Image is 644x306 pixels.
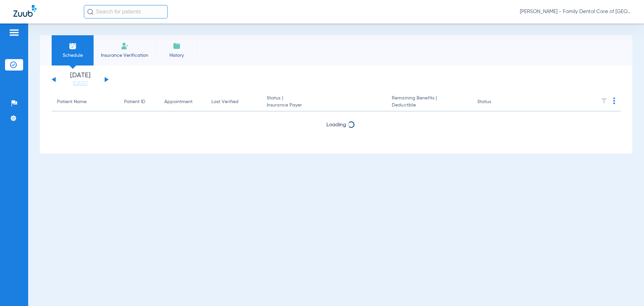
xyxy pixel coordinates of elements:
[267,102,381,109] span: Insurance Payer
[60,72,100,87] li: [DATE]
[392,102,466,109] span: Deductible
[13,5,37,17] img: Zuub Logo
[164,98,193,105] div: Appointment
[613,97,615,104] img: group-dot-blue.svg
[211,98,238,105] div: Last Verified
[261,93,386,112] th: Status |
[161,52,193,59] span: History
[211,98,256,105] div: Last Verified
[57,98,113,105] div: Patient Name
[520,8,631,15] span: [PERSON_NAME] - Family Dental Care of [GEOGRAPHIC_DATA]
[121,42,129,50] img: Manual Insurance Verification
[326,122,346,128] span: Loading
[164,98,201,105] div: Appointment
[173,42,181,50] img: History
[386,93,472,112] th: Remaining Benefits |
[57,98,87,105] div: Patient Name
[124,98,145,105] div: Patient ID
[124,98,154,105] div: Patient ID
[601,97,607,104] img: filter.svg
[84,5,168,18] input: Search for patients
[99,52,151,59] span: Insurance Verification
[472,93,517,112] th: Status
[69,42,77,50] img: Schedule
[9,29,19,37] img: hamburger-icon
[57,52,89,59] span: Schedule
[87,9,93,15] img: Search Icon
[60,80,100,87] a: [DATE]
